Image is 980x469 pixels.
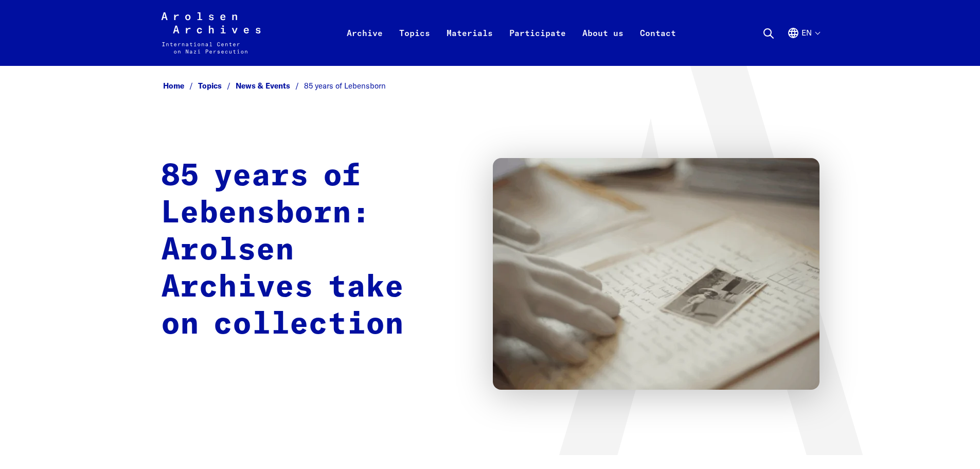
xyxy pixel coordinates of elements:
[338,12,684,54] nav: Primary
[161,78,819,94] nav: Breadcrumb
[236,81,304,91] a: News & Events
[438,25,501,66] a: Materials
[161,158,472,343] h1: 85 years of Lebensborn: Arolsen Archives take on collection
[304,81,386,91] span: 85 years of Lebensborn
[787,27,819,64] button: English, language selection
[198,81,236,91] a: Topics
[338,25,391,66] a: Archive
[163,81,198,91] a: Home
[501,25,574,66] a: Participate
[632,25,684,66] a: Contact
[391,25,438,66] a: Topics
[574,25,632,66] a: About us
